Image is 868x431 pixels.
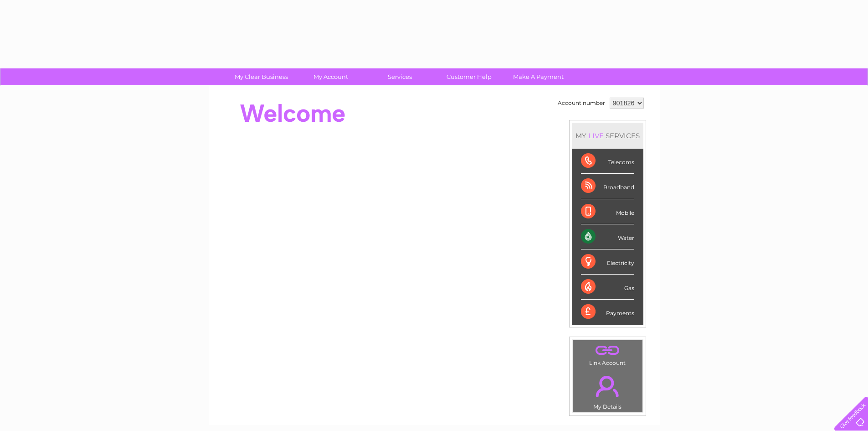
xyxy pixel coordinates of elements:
[581,249,634,275] div: Electricity
[224,68,299,85] a: My Clear Business
[575,343,640,358] a: .
[431,68,507,85] a: Customer Help
[581,174,634,199] div: Broadband
[572,340,643,369] td: Link Account
[581,275,634,300] div: Gas
[572,368,643,413] td: My Details
[581,224,634,249] div: Water
[581,199,634,224] div: Mobile
[293,68,368,85] a: My Account
[575,370,640,402] a: .
[501,68,576,85] a: Make A Payment
[581,300,634,324] div: Payments
[362,68,437,85] a: Services
[572,123,643,149] div: MY SERVICES
[586,131,606,140] div: LIVE
[581,149,634,174] div: Telecoms
[555,95,607,111] td: Account number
